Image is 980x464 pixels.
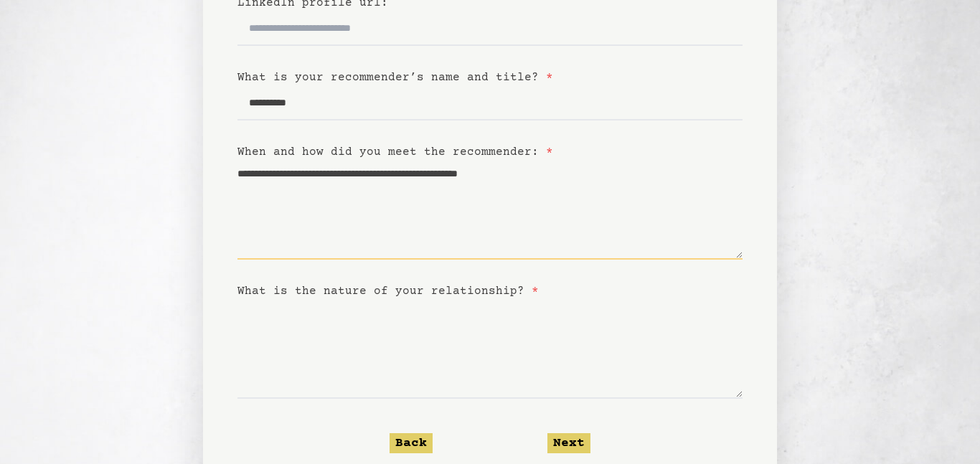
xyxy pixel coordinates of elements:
[547,433,590,453] button: Next
[390,433,433,453] button: Back
[237,71,553,84] label: What is your recommender’s name and title?
[237,285,539,298] label: What is the nature of your relationship?
[237,146,553,158] label: When and how did you meet the recommender:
